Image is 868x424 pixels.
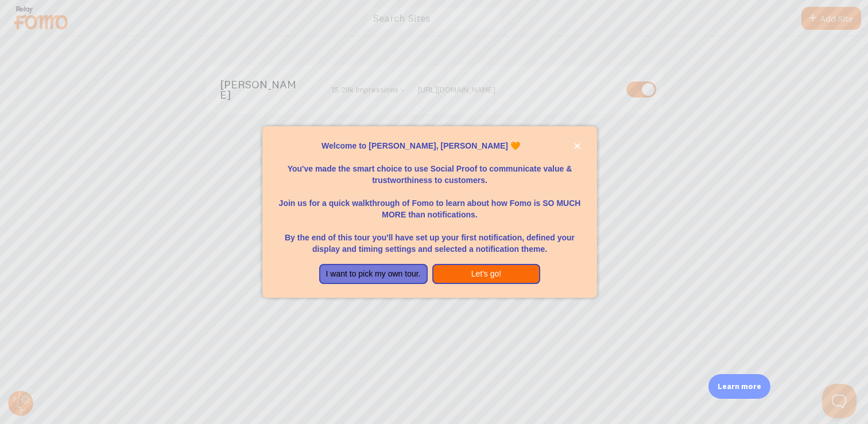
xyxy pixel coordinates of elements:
[276,220,583,255] p: By the end of this tour you'll have set up your first notification, defined your display and timi...
[276,186,583,220] p: Join us for a quick walkthrough of Fomo to learn about how Fomo is SO MUCH MORE than notifications.
[262,126,597,298] div: Welcome to Fomo, Leen Abdelnour 🧡You&amp;#39;ve made the smart choice to use Social Proof to comm...
[276,140,583,151] p: Welcome to [PERSON_NAME], [PERSON_NAME] 🧡
[319,264,428,285] button: I want to pick my own tour.
[571,140,583,152] button: close,
[276,151,583,186] p: You've made the smart choice to use Social Proof to communicate value & trustworthiness to custom...
[708,374,770,399] div: Learn more
[432,264,541,285] button: Let's go!
[718,381,761,392] p: Learn more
